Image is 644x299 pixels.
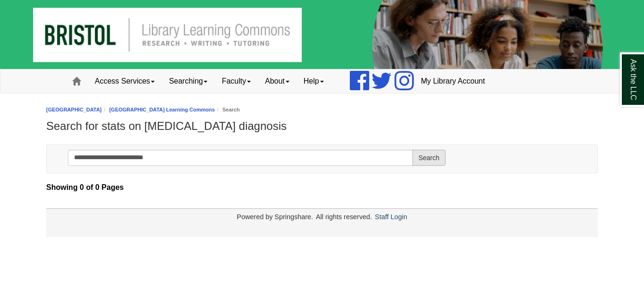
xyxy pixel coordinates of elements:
[162,69,215,93] a: Searching
[46,107,102,112] a: [GEOGRAPHIC_DATA]
[46,120,598,133] h1: Search for stats on [MEDICAL_DATA] diagnosis
[235,213,314,221] div: Powered by Springshare.
[375,213,407,221] a: Staff Login
[88,69,162,93] a: Access Services
[314,213,373,221] div: All rights reserved.
[46,105,598,114] nav: breadcrumb
[215,69,258,93] a: Faculty
[258,69,297,93] a: About
[109,107,215,112] a: [GEOGRAPHIC_DATA] Learning Commons
[414,69,492,93] a: My Library Account
[215,105,240,114] li: Search
[297,69,331,93] a: Help
[46,181,598,194] strong: Showing 0 of 0 Pages
[413,150,446,166] button: Search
